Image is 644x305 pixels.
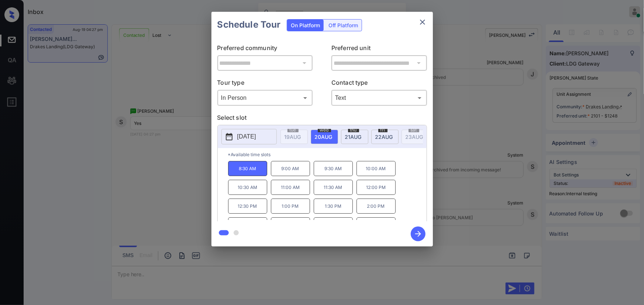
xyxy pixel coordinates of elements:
[271,217,310,232] p: 3:00 PM
[271,180,310,195] p: 11:00 AM
[318,128,331,132] span: wed
[331,78,427,90] p: Contact type
[228,199,267,214] p: 12:30 PM
[315,134,333,140] span: 20 AUG
[287,20,324,31] div: On Platform
[311,130,338,144] div: date-select
[217,43,313,55] p: Preferred community
[375,134,393,140] span: 22 AUG
[271,161,310,176] p: 9:00 AM
[378,128,388,132] span: fri
[345,134,362,140] span: 21 AUG
[221,129,277,144] button: [DATE]
[219,92,311,104] div: In Person
[406,224,430,243] button: btn-next
[228,217,267,232] p: 2:30 PM
[331,43,427,55] p: Preferred unit
[357,217,396,232] p: 4:00 PM
[228,161,267,176] p: 8:30 AM
[325,20,362,31] div: Off Platform
[371,130,399,144] div: date-select
[211,12,287,38] h2: Schedule Tour
[314,217,353,232] p: 3:30 PM
[217,78,313,90] p: Tour type
[237,132,256,141] p: [DATE]
[357,180,396,195] p: 12:00 PM
[333,92,425,104] div: Text
[228,148,427,161] p: *Available time slots
[314,199,353,214] p: 1:30 PM
[357,199,396,214] p: 2:00 PM
[228,180,267,195] p: 10:30 AM
[314,161,353,176] p: 9:30 AM
[415,15,430,29] button: close
[348,128,359,132] span: thu
[271,199,310,214] p: 1:00 PM
[314,180,353,195] p: 11:30 AM
[341,130,368,144] div: date-select
[217,113,427,125] p: Select slot
[357,161,396,176] p: 10:00 AM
